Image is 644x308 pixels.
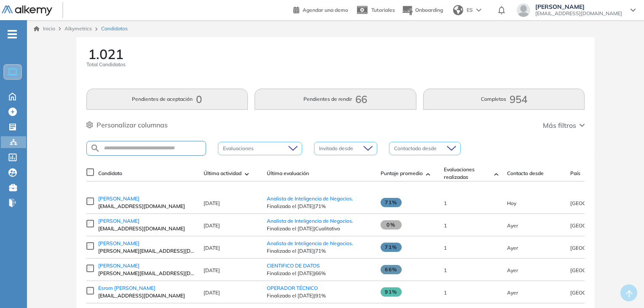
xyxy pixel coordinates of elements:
span: [GEOGRAPHIC_DATA] [570,222,623,229]
a: [PERSON_NAME] [98,217,195,225]
span: Última actividad [204,170,241,177]
span: [DATE] [204,200,220,206]
span: [DATE] [204,222,220,229]
img: Logo [2,5,52,16]
a: [PERSON_NAME] [98,195,195,203]
span: 71% [381,198,402,207]
span: [PERSON_NAME] [98,240,140,246]
span: Finalizado el [DATE] | Cualitativo [267,225,372,232]
span: Puntaje promedio [381,170,423,177]
span: Tutoriales [371,7,395,13]
span: Evaluaciones realizadas [444,166,491,181]
span: 12-Aug-2025 [507,245,518,251]
a: Agendar una demo [293,4,348,14]
span: Esrom [PERSON_NAME] [98,285,156,291]
span: Onboarding [415,7,443,13]
span: Finalizado el [DATE] | 71% [267,203,372,210]
span: [EMAIL_ADDRESS][DOMAIN_NAME] [98,203,195,210]
i: - [8,33,17,35]
span: Finalizado el [DATE] | 91% [267,292,372,300]
span: Agendar una demo [303,7,348,13]
span: [DATE] [204,289,220,296]
span: [GEOGRAPHIC_DATA] [570,245,623,251]
span: País [570,170,580,177]
span: [PERSON_NAME][EMAIL_ADDRESS][DOMAIN_NAME] [98,270,195,277]
span: Personalizar columnas [97,120,168,130]
button: Onboarding [402,1,443,19]
span: Contacto desde [507,170,544,177]
span: 12-Aug-2025 [507,289,518,296]
span: [GEOGRAPHIC_DATA] [570,200,623,206]
span: 1 [444,222,447,229]
span: 0% [381,220,402,230]
a: Analista de Inteligencia de Negocios. [267,195,353,202]
span: [PERSON_NAME][EMAIL_ADDRESS][DOMAIN_NAME] [98,247,195,255]
img: arrow [476,8,481,12]
span: [EMAIL_ADDRESS][DOMAIN_NAME] [98,292,195,300]
span: [GEOGRAPHIC_DATA] [570,267,623,273]
span: 12-Aug-2025 [507,222,518,229]
span: [PERSON_NAME] [98,262,140,269]
img: [missing "en.ARROW_ALT" translation] [245,173,249,176]
span: [PERSON_NAME] [535,3,622,10]
span: 91% [381,287,402,297]
span: [GEOGRAPHIC_DATA] [570,289,623,296]
span: [DATE] [204,267,220,273]
span: 66% [381,265,402,274]
button: Personalizar columnas [86,120,168,130]
a: Inicio [34,25,55,32]
span: ES [467,6,473,14]
a: [PERSON_NAME] [98,240,195,247]
span: [PERSON_NAME] [98,218,140,224]
button: Completos954 [423,89,585,110]
button: Pendientes de aceptación0 [86,89,248,110]
a: Analista de Inteligencia de Negocios. [267,240,353,246]
span: Finalizado el [DATE] | 66% [267,270,372,277]
span: [PERSON_NAME] [98,195,140,202]
button: Pendientes de rendir66 [255,89,416,110]
span: Alkymetrics [64,25,92,32]
span: Total Candidatos [86,61,126,68]
span: 1 [444,200,447,206]
span: 71% [381,243,402,252]
a: CIENTIFICO DE DATOS [267,262,320,269]
a: Esrom [PERSON_NAME] [98,284,195,292]
img: world [453,5,463,15]
span: 1 [444,289,447,296]
span: Candidato [98,170,122,177]
span: 1 [444,245,447,251]
span: [EMAIL_ADDRESS][DOMAIN_NAME] [535,10,622,17]
span: [DATE] [204,245,220,251]
span: 1.021 [88,47,123,61]
span: Candidatos [101,25,128,32]
img: [missing "en.ARROW_ALT" translation] [426,173,430,176]
img: SEARCH_ALT [90,143,100,154]
span: Más filtros [543,120,576,130]
img: [missing "en.ARROW_ALT" translation] [494,173,499,176]
button: Más filtros [543,120,585,130]
span: 1 [444,267,447,273]
a: Analista de Inteligencia de Negocios. [267,218,353,224]
span: Última evaluación [267,170,309,177]
a: [PERSON_NAME] [98,262,195,270]
span: 12-Aug-2025 [507,267,518,273]
span: [EMAIL_ADDRESS][DOMAIN_NAME] [98,225,195,232]
span: Finalizado el [DATE] | 71% [267,247,372,255]
a: OPERADOR TÉCNICO [267,285,318,291]
span: 13-Aug-2025 [507,200,516,206]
